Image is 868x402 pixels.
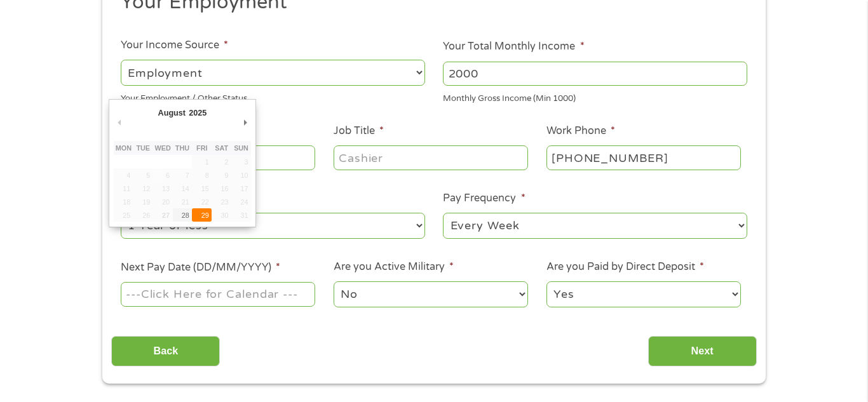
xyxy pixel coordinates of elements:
input: Back [111,336,220,367]
label: Are you Paid by Direct Deposit [546,260,704,274]
label: Next Pay Date (DD/MM/YYYY) [121,261,280,274]
button: Next Month [240,114,251,131]
abbr: Monday [116,144,132,152]
button: 28 [173,208,193,222]
label: Work Phone [546,124,615,138]
div: Your Employment / Other Status [121,88,425,105]
input: 1800 [443,62,747,86]
abbr: Friday [196,144,207,152]
abbr: Thursday [175,144,189,152]
label: Pay Frequency [443,192,525,205]
abbr: Sunday [234,144,248,152]
abbr: Wednesday [155,144,171,152]
button: Previous Month [114,114,125,131]
label: Job Title [334,124,384,138]
div: 2025 [187,104,208,121]
label: Your Total Monthly Income [443,40,584,53]
div: Monthly Gross Income (Min 1000) [443,88,747,105]
input: Next [648,336,757,367]
input: Cashier [334,145,528,170]
label: Are you Active Military [334,260,454,274]
abbr: Tuesday [136,144,150,152]
button: 29 [192,208,212,222]
abbr: Saturday [215,144,228,152]
div: August [156,104,187,121]
input: (231) 754-4010 [546,145,741,170]
input: Use the arrow keys to pick a date [121,282,315,306]
label: Your Income Source [121,39,228,52]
